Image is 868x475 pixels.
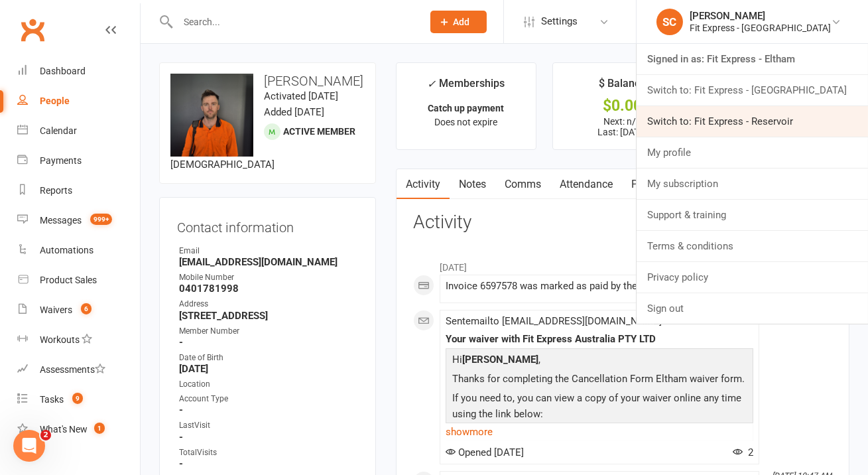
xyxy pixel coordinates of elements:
[17,176,140,206] a: Reports
[413,253,832,275] li: [DATE]
[177,215,358,235] h3: Contact information
[637,106,868,137] a: Switch to: Fit Express - Reservoir
[40,245,93,255] div: Automations
[40,185,72,196] div: Reports
[179,378,358,391] div: Location
[449,390,750,425] p: If you need to, you can view a copy of your waiver online any time using the link below:
[17,116,140,146] a: Calendar
[637,200,868,230] a: Support & training
[264,106,324,118] time: Added [DATE]
[435,117,498,127] span: Does not expire
[413,212,832,233] h3: Activity
[40,364,105,375] div: Assessments
[550,169,622,200] a: Attendance
[690,22,831,34] div: Fit Express - [GEOGRAPHIC_DATA]
[40,66,86,76] div: Dashboard
[179,245,358,257] div: Email
[40,394,64,405] div: Tasks
[40,424,88,435] div: What's New
[17,355,140,385] a: Assessments
[283,126,355,137] span: Active member
[40,430,51,441] span: 2
[179,363,358,375] strong: [DATE]
[462,354,538,366] strong: [PERSON_NAME]
[17,206,140,236] a: Messages 999+
[428,78,436,90] i: ✓
[179,298,358,310] div: Address
[541,7,578,36] span: Settings
[446,334,753,345] div: Your waiver with Fit Express Australia PTY LTD
[449,352,750,371] p: Hi ,
[637,262,868,293] a: Privacy policy
[599,75,647,99] div: $ Balance
[565,99,680,113] div: $0.00
[449,371,750,390] p: Thanks for completing the Cancellation Form Eltham waiver form.
[179,283,358,295] strong: 0401781998
[637,75,868,105] a: Switch to: Fit Express - [GEOGRAPHIC_DATA]
[450,169,495,200] a: Notes
[17,236,140,265] a: Automations
[446,423,753,441] a: show more
[174,13,413,31] input: Search...
[179,271,358,284] div: Mobile Number
[16,13,49,46] a: Clubworx
[637,293,868,324] a: Sign out
[637,137,868,168] a: My profile
[446,446,524,458] span: Opened [DATE]
[637,169,868,199] a: My subscription
[179,256,358,268] strong: [EMAIL_ADDRESS][DOMAIN_NAME]
[656,9,683,35] div: SC
[495,169,550,200] a: Comms
[40,155,82,166] div: Payments
[179,458,358,470] strong: -
[17,415,140,444] a: What's New1
[446,315,662,327] span: Sent email to [EMAIL_ADDRESS][DOMAIN_NAME]
[179,336,358,348] strong: -
[454,17,470,27] span: Add
[446,281,753,292] div: Invoice 6597578 was marked as paid by the payment provider
[40,215,82,226] div: Messages
[179,419,358,432] div: LastVisit
[428,103,505,113] strong: Catch up payment
[397,169,450,200] a: Activity
[17,146,140,176] a: Payments
[179,446,358,459] div: TotalVisits
[264,90,338,102] time: Activated [DATE]
[428,75,505,100] div: Memberships
[17,385,140,415] a: Tasks 9
[690,10,831,22] div: [PERSON_NAME]
[17,265,140,295] a: Product Sales
[179,310,358,322] strong: [STREET_ADDRESS]
[733,446,753,458] span: 2
[17,295,140,325] a: Waivers 6
[94,423,105,434] span: 1
[622,169,688,200] a: Payments
[179,352,358,364] div: Date of Birth
[17,56,140,86] a: Dashboard
[170,159,275,170] span: [DEMOGRAPHIC_DATA]
[637,231,868,261] a: Terms & conditions
[40,125,77,136] div: Calendar
[565,116,680,137] p: Next: n/a Last: [DATE]
[179,325,358,338] div: Member Number
[72,393,83,404] span: 9
[179,404,358,416] strong: -
[40,305,72,315] div: Waivers
[17,325,140,355] a: Workouts
[40,334,80,345] div: Workouts
[40,275,97,285] div: Product Sales
[81,303,92,314] span: 6
[13,430,45,462] iframe: Intercom live chat
[179,393,358,405] div: Account Type
[40,96,70,106] div: People
[17,86,140,116] a: People
[179,431,358,443] strong: -
[170,74,253,157] img: image1742799290.png
[637,44,868,74] a: Signed in as: Fit Express - Eltham
[430,11,487,33] button: Add
[90,214,112,225] span: 999+
[170,74,365,88] h3: [PERSON_NAME]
